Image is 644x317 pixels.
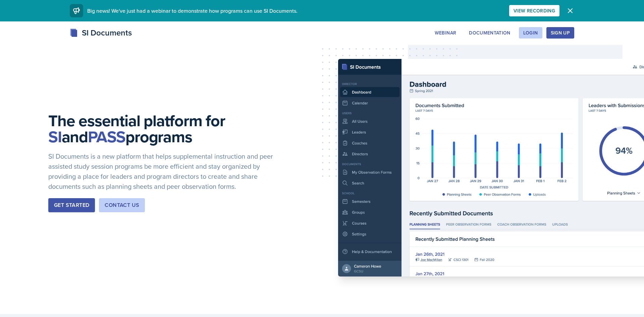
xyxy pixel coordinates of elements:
button: Documentation [465,27,515,38]
button: View Recording [509,5,559,16]
div: View Recording [514,8,555,13]
div: Sign Up [551,30,570,35]
div: SI Documents [70,27,132,39]
div: Documentation [469,30,511,35]
div: Login [523,30,538,35]
button: Sign Up [546,27,574,38]
div: Contact Us [105,201,139,209]
button: Contact Us [99,198,145,212]
button: Get Started [48,198,95,212]
span: Big news! We've just had a webinar to demonstrate how programs can use SI Documents. [87,7,298,14]
div: Webinar [435,30,456,35]
button: Webinar [430,27,461,38]
div: Get Started [54,201,89,209]
button: Login [519,27,542,38]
